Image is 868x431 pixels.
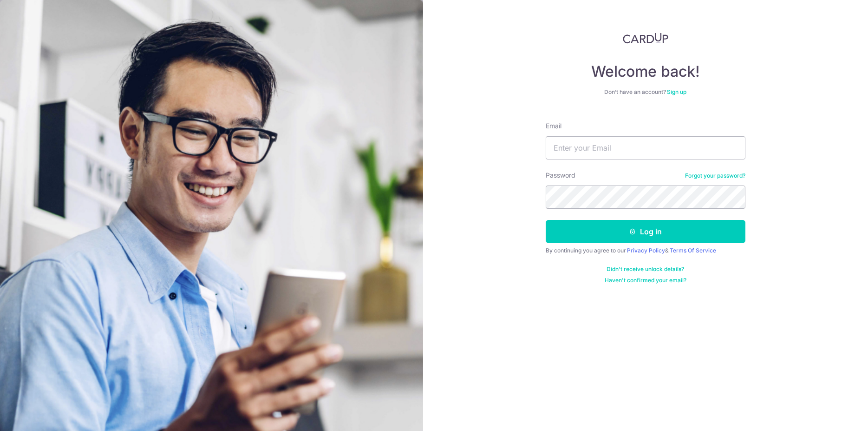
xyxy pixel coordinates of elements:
a: Didn't receive unlock details? [607,265,684,273]
input: Enter your Email [546,136,745,159]
a: Terms Of Service [670,247,716,254]
img: CardUp Logo [623,33,668,44]
a: Privacy Policy [627,247,665,254]
h4: Welcome back! [546,62,745,81]
label: Email [546,121,561,131]
a: Haven't confirmed your email? [605,277,686,284]
div: Don’t have an account? [546,88,745,96]
button: Log in [546,220,745,243]
a: Forgot your password? [685,172,745,179]
label: Password [546,171,575,180]
div: By continuing you agree to our & [546,247,745,254]
a: Sign up [667,88,686,95]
